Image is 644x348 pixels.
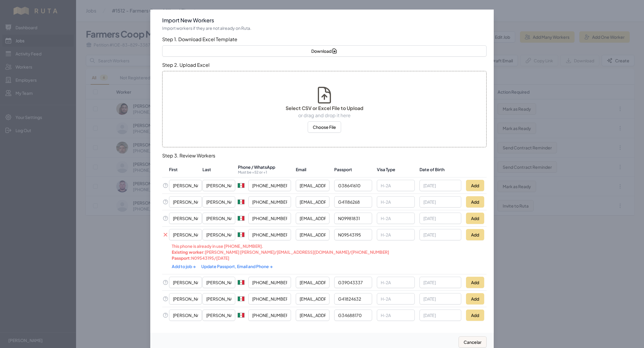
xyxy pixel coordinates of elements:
[238,170,291,175] p: Must be +52 or +1
[286,105,363,112] p: Select CSV or Excel File to Upload
[466,310,484,321] button: Add
[162,61,487,69] h3: Step 2. Upload Excel
[162,45,487,57] button: Download
[162,36,487,43] h3: Step 1. Download Excel Template
[374,162,417,177] th: Visa Type
[169,162,202,177] th: First
[248,213,291,224] input: Enter phone number
[248,277,291,288] input: Enter phone number
[466,213,484,224] button: Add
[248,293,291,304] input: Enter phone number
[162,152,487,159] h3: Step 3. Review Workers
[466,229,484,240] button: Add
[248,180,291,191] input: Enter phone number
[417,162,463,177] th: Date of Birth
[162,25,487,31] p: Import workers if they are not already on Ruta.
[172,249,203,255] b: Existing worker
[162,243,417,274] th: This phone is already in use [PHONE_NUMBER].
[172,255,190,261] b: Passport
[286,112,363,119] p: or drag and drop it here
[201,264,273,269] a: Update Passport, Email and Phone →
[332,162,374,177] th: Passport
[293,162,332,177] th: Email
[236,162,293,177] th: Phone / WhatsApp
[248,229,291,240] input: Enter phone number
[248,310,291,321] input: Enter phone number
[466,277,484,288] button: Add
[162,17,487,24] h3: Import New Workers
[172,249,412,272] div: : [PERSON_NAME] [PERSON_NAME] / [EMAIL_ADDRESS][DOMAIN_NAME] / [PHONE_NUMBER] : N09543195 / [DATE]
[248,196,291,208] input: Enter phone number
[459,336,487,348] button: Cancelar
[466,293,484,304] button: Add
[172,264,196,269] a: Add to job →
[308,121,341,133] button: Choose File
[202,162,236,177] th: Last
[466,196,484,208] button: Add
[466,180,484,191] button: Add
